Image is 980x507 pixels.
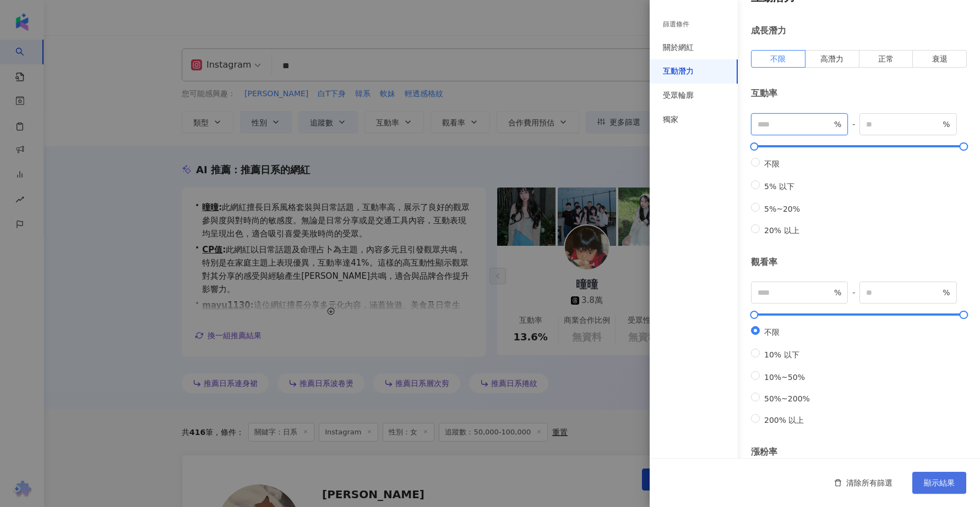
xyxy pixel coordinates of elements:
span: 10% 以下 [760,350,804,359]
span: 顯示結果 [924,478,955,487]
span: - [848,286,859,299]
span: 高潛力 [820,54,843,63]
span: 清除所有篩選 [846,478,892,487]
div: 漲粉率 [751,446,967,458]
span: 5% 以下 [760,182,799,191]
span: 20% 以上 [760,226,804,235]
div: 成長潛力 [751,25,967,37]
span: 正常 [878,54,894,63]
span: 5%~20% [760,205,804,213]
span: % [943,118,950,130]
span: 不限 [770,54,786,63]
div: 篩選條件 [663,20,689,29]
div: 互動率 [751,87,967,100]
div: 關於網紅 [663,42,694,53]
span: % [943,286,950,299]
span: % [834,118,841,130]
button: 清除所有篩選 [823,472,903,494]
span: 200% 以上 [760,416,808,425]
div: 受眾輪廓 [663,90,694,101]
span: 10%~50% [760,373,809,382]
span: 不限 [760,328,784,337]
div: 觀看率 [751,256,967,268]
div: 獨家 [663,114,678,125]
span: delete [834,479,842,487]
span: % [834,286,841,299]
span: 50%~200% [760,394,814,403]
span: - [848,118,859,130]
button: 顯示結果 [912,472,966,494]
span: 衰退 [932,54,948,63]
div: 互動潛力 [663,66,694,77]
span: 不限 [760,159,784,168]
